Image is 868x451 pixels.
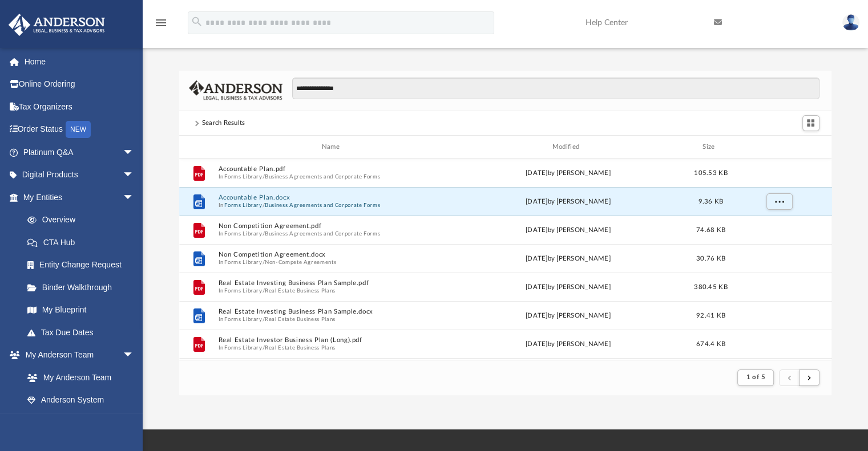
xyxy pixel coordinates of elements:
a: CTA Hub [16,231,151,254]
div: Name [217,142,447,152]
span: In [218,287,448,295]
button: More options [766,193,792,210]
button: Forms Library [224,287,262,295]
button: Switch to Grid View [802,115,819,131]
div: NEW [66,121,91,138]
button: Forms Library [224,230,262,238]
span: In [218,316,448,323]
div: [DATE] by [PERSON_NAME] [453,168,683,178]
a: Platinum Q&Aarrow_drop_down [8,141,151,164]
div: id [184,142,212,152]
div: [DATE] by [PERSON_NAME] [453,339,683,350]
span: arrow_drop_down [123,141,146,164]
span: In [218,173,448,181]
button: Real Estate Investor Business Plan (Long).pdf [218,337,448,344]
button: Business Agreements and Corporate Forms [265,173,380,181]
span: 674.4 KB [696,341,725,347]
a: Overview [16,209,151,231]
span: / [262,202,264,209]
div: [DATE] by [PERSON_NAME] [453,225,683,235]
button: Real Estate Investing Business Plan Sample.docx [218,308,448,316]
span: / [262,344,264,352]
button: Accountable Plan.pdf [218,166,448,173]
span: 92.41 KB [696,312,725,319]
a: Home [8,50,151,73]
i: search [191,15,203,28]
div: Modified [453,142,683,152]
span: In [218,344,448,352]
a: Online Ordering [8,73,151,96]
button: 1 of 5 [737,369,773,385]
div: Search Results [202,118,245,128]
span: arrow_drop_down [123,186,146,209]
div: [DATE] by [PERSON_NAME] [453,197,683,207]
span: 30.76 KB [696,255,725,262]
button: Non-Compete Agreements [265,259,336,266]
button: Forms Library [224,344,262,352]
a: Tax Due Dates [16,321,151,344]
button: Real Estate Business Plans [265,287,336,295]
button: Real Estate Business Plans [265,316,336,323]
span: 105.53 KB [694,170,727,176]
span: 74.68 KB [696,227,725,233]
div: [DATE] by [PERSON_NAME] [453,254,683,264]
a: Tax Organizers [8,95,151,118]
a: Client Referrals [16,411,146,434]
span: 380.45 KB [694,284,727,290]
a: Entity Change Request [16,254,151,277]
span: arrow_drop_down [123,344,146,367]
span: In [218,202,448,209]
button: Business Agreements and Corporate Forms [265,202,380,209]
button: Forms Library [224,173,262,181]
button: Non Competition Agreement.pdf [218,223,448,230]
a: My Anderson Team [16,366,140,389]
button: Real Estate Business Plans [265,344,336,352]
img: Anderson Advisors Platinum Portal [5,14,108,36]
a: Order StatusNEW [8,118,151,141]
button: Forms Library [224,202,262,209]
img: User Pic [842,14,859,31]
button: Forms Library [224,259,262,266]
span: 9.36 KB [698,198,723,205]
a: Binder Walkthrough [16,276,151,299]
a: Anderson System [16,389,146,412]
span: arrow_drop_down [123,164,146,187]
div: Size [688,142,733,152]
span: 1 of 5 [746,374,765,380]
span: In [218,230,448,238]
i: menu [154,16,168,30]
span: / [262,316,264,323]
div: grid [179,159,832,360]
span: / [262,230,264,238]
a: My Anderson Teamarrow_drop_down [8,344,146,367]
span: / [262,259,264,266]
span: In [218,259,448,266]
button: Forms Library [224,316,262,323]
span: / [262,287,264,295]
button: Real Estate Investing Business Plan Sample.pdf [218,280,448,287]
a: Digital Productsarrow_drop_down [8,164,151,186]
button: Non Competition Agreement.docx [218,251,448,259]
a: menu [154,22,168,30]
div: [DATE] by [PERSON_NAME] [453,282,683,292]
div: id [738,142,818,152]
input: Search files and folders [292,78,819,99]
a: My Entitiesarrow_drop_down [8,186,151,209]
div: [DATE] by [PERSON_NAME] [453,311,683,321]
span: / [262,173,264,181]
button: Accountable Plan.docx [218,194,448,202]
button: Business Agreements and Corporate Forms [265,230,380,238]
a: My Blueprint [16,299,146,322]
